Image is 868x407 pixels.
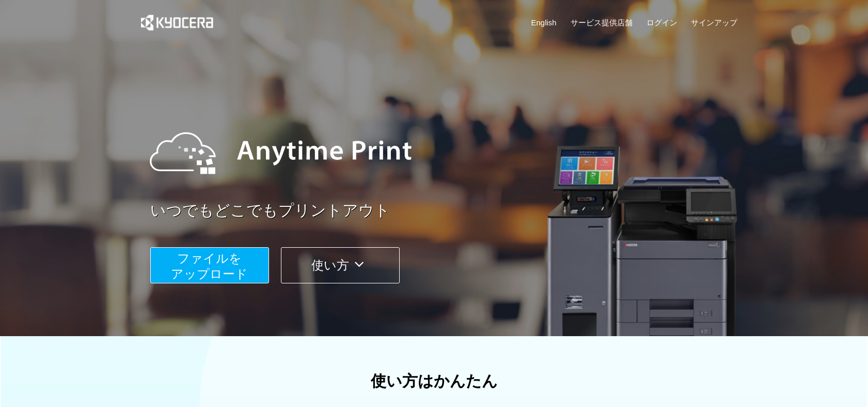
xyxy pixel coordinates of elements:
button: ファイルを​​アップロード [150,247,269,283]
a: サービス提供店舗 [571,17,633,28]
a: いつでもどこでもプリントアウト [150,200,744,222]
span: ファイルを ​​アップロード [171,251,248,281]
a: English [531,17,557,28]
a: ログイン [646,17,677,28]
a: サインアップ [691,17,737,28]
button: 使い方 [281,247,400,283]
